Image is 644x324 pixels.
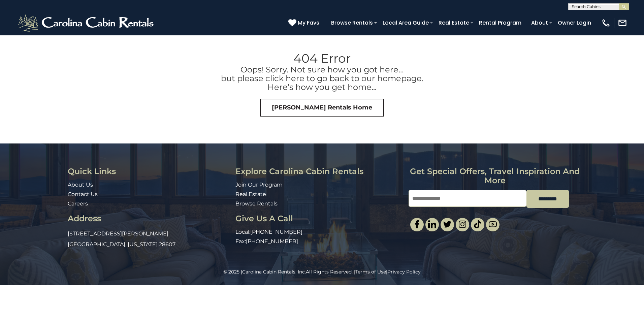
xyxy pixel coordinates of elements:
h3: Explore Carolina Cabin Rentals [235,167,403,176]
h3: Address [68,214,230,223]
a: Real Estate [235,191,266,197]
a: [PERSON_NAME] Rentals Home [260,99,384,117]
img: youtube-light.svg [489,220,497,228]
a: [PHONE_NUMBER] [250,229,302,235]
a: Browse Rentals [328,17,376,29]
p: All Rights Reserved. | | [15,268,629,275]
a: Real Estate [435,17,473,29]
a: Browse Rentals [235,200,278,207]
img: phone-regular-white.png [601,18,611,28]
a: Local Area Guide [379,17,432,29]
h3: Get special offers, travel inspiration and more [409,167,581,185]
a: Careers [68,200,88,207]
a: [PHONE_NUMBER] [246,238,298,245]
p: Local: [235,228,403,236]
a: About [528,17,551,29]
h3: Quick Links [68,167,230,176]
img: tiktok.svg [474,220,482,228]
a: Carolina Cabin Rentals, Inc. [242,269,306,275]
a: My Favs [288,19,321,27]
a: Privacy Policy [387,269,421,275]
a: Owner Login [554,17,594,29]
img: twitter-single.svg [443,220,451,228]
p: Fax: [235,238,403,246]
img: mail-regular-white.png [618,18,627,28]
img: instagram-single.svg [458,220,466,228]
a: About Us [68,182,93,188]
a: Contact Us [68,191,98,197]
img: linkedin-single.svg [428,220,436,228]
span: © 2025 | [223,269,306,275]
a: Terms of Use [355,269,386,275]
img: White-1-2.png [17,13,157,33]
h3: Give Us A Call [235,214,403,223]
span: My Favs [298,19,319,27]
img: facebook-single.svg [413,220,421,228]
p: [STREET_ADDRESS][PERSON_NAME] [GEOGRAPHIC_DATA], [US_STATE] 28607 [68,228,230,250]
a: Join Our Program [235,182,283,188]
a: Rental Program [476,17,525,29]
